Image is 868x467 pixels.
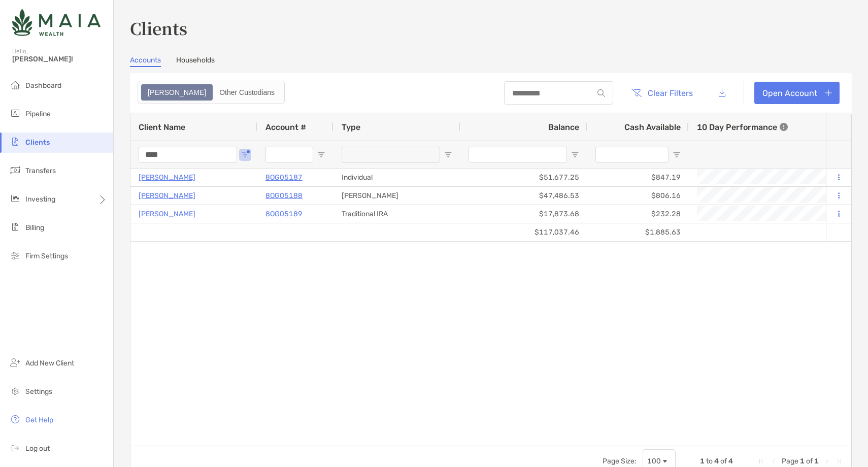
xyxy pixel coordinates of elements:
[603,457,637,465] div: Page Size:
[138,81,285,104] div: segmented control
[25,444,50,453] span: Log out
[9,107,21,119] img: pipeline icon
[720,457,727,465] span: of
[342,122,360,132] span: Type
[714,457,719,465] span: 4
[25,138,50,147] span: Clients
[460,187,587,205] div: $47,486.53
[460,223,587,241] div: $117,037.46
[25,387,52,396] span: Settings
[9,249,21,261] img: firm-settings icon
[460,169,587,186] div: $51,677.25
[9,413,21,425] img: get-help icon
[806,457,813,465] span: of
[139,171,195,184] a: [PERSON_NAME]
[587,223,689,241] div: $1,885.63
[139,122,185,132] span: Client Name
[469,147,567,163] input: Balance Filter Input
[782,457,798,465] span: Page
[142,85,212,99] div: Zoe
[9,442,21,454] img: logout icon
[697,113,788,141] div: 10 Day Performance
[25,81,61,90] span: Dashboard
[265,147,313,163] input: Account # Filter Input
[25,416,53,424] span: Get Help
[754,82,840,104] a: Open Account
[9,192,21,205] img: investing icon
[624,122,681,132] span: Cash Available
[265,122,306,132] span: Account #
[587,169,689,186] div: $847.19
[25,359,74,368] span: Add New Client
[265,208,303,220] a: 8OG05189
[130,16,852,40] h3: Clients
[595,147,669,163] input: Cash Available Filter Input
[12,4,101,41] img: Zoe Logo
[25,195,55,204] span: Investing
[700,457,705,465] span: 1
[673,151,681,159] button: Open Filter Menu
[25,252,68,260] span: Firm Settings
[139,208,195,220] a: [PERSON_NAME]
[597,89,605,97] img: input icon
[800,457,805,465] span: 1
[814,457,819,465] span: 1
[444,151,452,159] button: Open Filter Menu
[9,164,21,176] img: transfers icon
[241,151,249,159] button: Open Filter Menu
[9,385,21,397] img: settings icon
[9,136,21,148] img: clients icon
[333,169,460,186] div: Individual
[757,457,765,465] div: First Page
[548,122,579,132] span: Balance
[835,457,843,465] div: Last Page
[176,56,215,67] a: Households
[139,189,195,202] a: [PERSON_NAME]
[25,110,51,118] span: Pipeline
[728,457,733,465] span: 4
[460,205,587,223] div: $17,873.68
[12,55,107,63] span: [PERSON_NAME]!
[130,56,161,67] a: Accounts
[139,147,237,163] input: Client Name Filter Input
[265,189,303,202] a: 8OG05188
[9,79,21,91] img: dashboard icon
[823,457,831,465] div: Next Page
[333,205,460,223] div: Traditional IRA
[9,356,21,369] img: add_new_client icon
[265,171,303,184] a: 8OG05187
[587,205,689,223] div: $232.28
[317,151,325,159] button: Open Filter Menu
[770,457,778,465] div: Previous Page
[214,85,280,99] div: Other Custodians
[647,457,661,465] div: 100
[9,221,21,233] img: billing icon
[571,151,579,159] button: Open Filter Menu
[25,166,56,175] span: Transfers
[587,187,689,205] div: $806.16
[623,82,700,104] button: Clear Filters
[333,187,460,205] div: [PERSON_NAME]
[25,223,44,232] span: Billing
[706,457,713,465] span: to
